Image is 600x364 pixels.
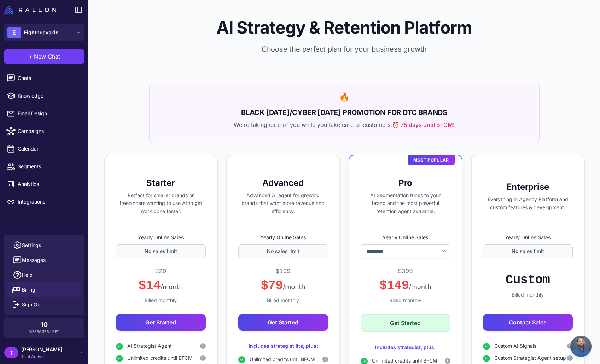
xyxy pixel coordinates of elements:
div: Most Popular [408,155,455,165]
span: Custom AI Signals [494,342,536,350]
span: /month [283,283,305,290]
span: /month [161,283,183,290]
span: AI Strategist Agent [127,342,172,350]
span: i [447,358,448,364]
div: Billed monthly [238,297,328,304]
button: EEighthdayskin [4,24,84,41]
span: Email Design [18,110,80,117]
h3: Pro [361,177,450,189]
div: $149 [379,278,431,294]
h3: Advanced [238,177,328,189]
span: Messages Left [29,329,60,334]
div: E [7,27,21,38]
button: Sign Out [7,297,81,312]
span: Custom Strategist Agent setup [494,354,566,362]
div: Billed monthly [361,297,450,304]
button: +New Chat [4,49,84,64]
span: Calendar [18,145,80,153]
h2: BLACK [DATE]/CYBER [DATE] PROMOTION FOR DTC BRANDS [158,107,531,118]
span: No sales limit [145,247,177,255]
h1: AI Strategy & Retention Platform [100,17,589,38]
span: Trial Active [21,353,62,360]
span: Knowledge [18,92,80,100]
div: $199 [275,267,291,276]
div: $399 [398,267,413,276]
p: We're taking care of you while you take care of customers. [158,121,531,129]
div: Billed monthly [116,297,206,304]
span: i [202,343,203,349]
p: AI Segmentation tunes to your brand and the most powerful retention agent available. [361,192,450,216]
label: Yearly Online Sales [116,234,206,241]
button: Get Started [361,314,450,332]
span: /month [409,283,431,290]
label: Yearly Online Sales [483,234,573,241]
div: Custom [506,272,550,288]
span: + [29,52,33,61]
a: Chats [3,71,86,86]
p: Choose the perfect plan for your business growth [100,44,589,54]
span: [PERSON_NAME] [21,346,62,353]
span: Messages [22,256,46,264]
a: Calendar [3,141,86,156]
label: Yearly Online Sales [238,234,328,241]
button: Contact Sales [483,314,573,331]
span: Eighthdayskin [24,29,59,36]
div: T [4,347,18,358]
span: Billing [22,286,35,294]
a: Analytics [3,177,86,192]
div: $14 [138,278,183,294]
h3: Enterprise [483,181,573,193]
div: Includes strategist, plus: [361,344,450,351]
p: Perfect for smaller brands or freelancers wanting to use AI to get work done faster. [116,192,206,216]
a: Raleon Logo [4,6,59,14]
span: i [202,355,203,361]
span: 10 [41,322,48,328]
h3: Starter [116,177,206,189]
span: Chats [18,74,80,82]
span: No sales limit [512,247,544,255]
a: Email Design [3,106,86,121]
span: i [325,356,326,363]
div: Includes strategist lite, plus: [238,342,328,350]
span: Campaigns [18,127,80,135]
span: 🔥 [339,92,350,102]
button: Get Started [116,314,206,331]
span: Unlimited credits until BFCM [127,354,193,362]
label: Yearly Online Sales [361,234,450,241]
p: Everything in Agency Platform and custom features & development. [483,195,573,212]
a: Integrations [3,194,86,209]
a: Help [7,268,81,282]
button: Messages [7,253,81,268]
span: i [569,343,570,349]
span: Unlimited credits until BFCM [250,356,315,363]
a: Segments [3,159,86,174]
div: $20 [155,267,167,276]
span: Integrations [18,198,80,206]
div: Open chat [570,336,592,357]
span: Settings [22,241,41,249]
span: Sign Out [22,301,42,309]
span: i [569,355,570,361]
a: Knowledge [3,88,86,103]
img: Raleon Logo [4,6,56,14]
div: $79 [261,278,305,294]
span: No sales limit [267,247,299,255]
a: Campaigns [3,124,86,139]
button: Get Started [238,314,328,331]
span: New Chat [34,52,60,61]
span: Segments [18,163,80,170]
span: Help [22,271,33,279]
span: Analytics [18,180,80,188]
div: Billed monthly [483,291,573,299]
p: Advanced AI agent for growing brands that want more revenue and efficiency. [238,192,328,216]
span: ⏰ 75 days until BFCM! [392,121,455,129]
